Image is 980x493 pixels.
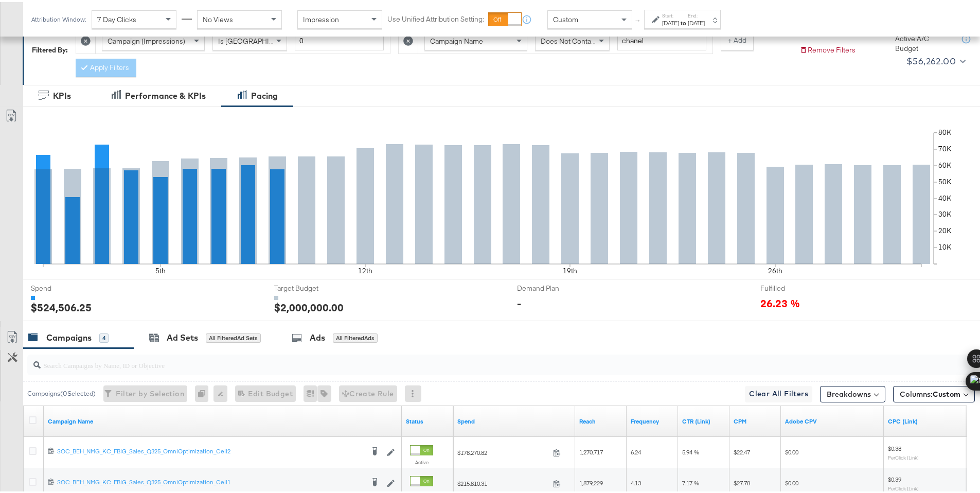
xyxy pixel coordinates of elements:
[888,473,901,481] span: $0.39
[541,34,597,44] span: Does Not Contain
[41,349,888,369] input: Search Campaigns by Name, ID or Objective
[410,457,433,464] label: Active
[682,477,699,485] span: 7.17 %
[888,452,919,459] sub: Per Click (Link)
[97,13,136,22] span: 7 Day Clicks
[274,281,351,291] span: Target Budget
[125,88,206,100] div: Performance & KPIs
[553,13,578,22] span: Custom
[155,264,166,273] text: 5th
[32,43,68,53] div: Filtered By:
[57,476,364,484] div: SOC_BEH_NMG_KC_FBIG_Sales_Q325_OmniOptimization_Cell1
[938,240,952,250] text: 10K
[734,446,750,454] span: $22.47
[218,34,297,44] span: Is [GEOGRAPHIC_DATA]
[888,483,919,489] sub: Per Click (Link)
[274,298,344,313] div: $2,000,000.00
[900,387,960,397] span: Columns:
[760,294,800,308] span: 26.23 %
[563,264,577,273] text: 19th
[57,476,364,486] a: SOC_BEH_NMG_KC_FBIG_Sales_Q325_OmniOptimization_Cell1
[57,445,364,453] div: SOC_BEH_NMG_KC_FBIG_Sales_Q325_OmniOptimization_Cell2
[933,388,960,397] span: Custom
[617,29,706,48] input: Enter a search term
[203,13,233,22] span: No Views
[206,331,261,341] div: All Filtered Ad Sets
[785,446,798,454] span: $0.00
[938,191,952,201] text: 40K
[387,12,484,22] label: Use Unified Attribution Setting:
[938,126,952,135] text: 80K
[938,207,952,217] text: 30K
[768,264,782,273] text: 26th
[579,477,603,485] span: 1,879,229
[579,446,603,454] span: 1,270,717
[745,384,812,400] button: Clear All Filters
[631,477,641,485] span: 4.13
[799,43,856,53] button: Remove Filters
[53,88,71,100] div: KPIs
[99,331,109,341] div: 4
[688,10,705,17] label: End:
[938,224,952,233] text: 20K
[895,32,952,51] div: Active A/C Budget
[195,383,213,400] div: 0
[457,478,549,485] span: $215,810.31
[734,477,750,485] span: $27.78
[27,387,96,396] div: Campaigns ( 0 Selected)
[721,30,754,48] button: + Add
[760,281,838,291] span: Fulfilled
[938,159,952,168] text: 60K
[938,142,952,151] text: 70K
[938,175,952,184] text: 50K
[48,415,398,424] a: Your campaign name.
[406,415,449,424] a: Shows the current state of your Ad Campaign.
[662,10,679,17] label: Start:
[457,447,549,454] span: $178,270.82
[46,330,92,342] div: Campaigns
[820,384,885,400] button: Breakdowns
[906,51,956,67] div: $56,262.00
[108,34,185,44] span: Campaign (Impressions)
[893,384,975,400] button: Columns:Custom
[251,88,278,100] div: Pacing
[579,415,622,424] a: The number of people your ad was served to.
[517,281,594,291] span: Demand Plan
[682,415,725,424] a: The number of clicks received on a link in your ad divided by the number of impressions.
[734,415,777,424] a: The average cost you've paid to have 1,000 impressions of your ad.
[303,13,339,22] span: Impression
[31,14,86,21] div: Attribution Window:
[682,446,699,454] span: 5.94 %
[633,17,643,21] span: ↑
[631,415,674,424] a: The average number of times your ad was served to each person.
[662,17,679,25] div: [DATE]
[333,331,378,341] div: All Filtered Ads
[749,385,808,398] span: Clear All Filters
[631,446,641,454] span: 6.24
[785,415,880,424] a: Adobe CPV
[57,445,364,455] a: SOC_BEH_NMG_KC_FBIG_Sales_Q325_OmniOptimization_Cell2
[785,477,798,485] span: $0.00
[430,34,483,44] span: Campaign Name
[888,443,901,450] span: $0.38
[457,415,571,424] a: The total amount spent to date.
[688,17,705,25] div: [DATE]
[31,281,108,291] span: Spend
[517,294,521,309] div: -
[310,330,325,342] div: Ads
[679,17,688,25] strong: to
[358,264,372,273] text: 12th
[902,51,968,67] button: $56,262.00
[295,29,384,48] input: Enter a number
[167,330,198,342] div: Ad Sets
[31,298,92,313] div: $524,506.25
